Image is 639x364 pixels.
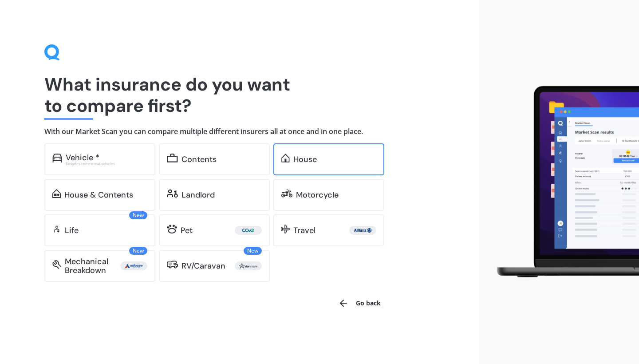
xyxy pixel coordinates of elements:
[122,261,146,270] img: Autosure.webp
[129,211,147,219] span: New
[66,153,99,162] div: Vehicle *
[237,226,260,235] img: Cove.webp
[293,226,316,235] div: Travel
[64,190,133,199] div: House & Contents
[52,225,61,233] img: life.f720d6a2d7cdcd3ad642.svg
[181,190,215,199] div: Landlord
[167,189,178,198] img: landlord.470ea2398dcb263567d0.svg
[65,226,79,235] div: Life
[66,162,147,166] div: Excludes commercial vehicles
[296,190,339,199] div: Motorcycle
[52,154,62,162] img: car.f15378c7a67c060ca3f3.svg
[65,257,120,275] div: Mechanical Breakdown
[486,82,639,282] img: laptop.webp
[181,155,217,164] div: Contents
[52,189,61,198] img: home-and-contents.b802091223b8502ef2dd.svg
[167,225,177,233] img: pet.71f96884985775575a0d.svg
[333,293,386,314] button: Go back
[237,261,260,270] img: Star.webp
[281,225,290,233] img: travel.bdda8d6aa9c3f12c5fe2.svg
[52,260,61,269] img: mbi.6615ef239df2212c2848.svg
[181,261,225,270] div: RV/Caravan
[44,74,435,116] h1: What insurance do you want to compare first?
[244,247,262,255] span: New
[129,247,147,255] span: New
[167,260,178,269] img: rv.0245371a01b30db230af.svg
[44,127,435,136] h4: With our Market Scan you can compare multiple different insurers all at once and in one place.
[159,214,270,246] a: Pet
[351,226,375,235] img: Allianz.webp
[281,154,290,162] img: home.91c183c226a05b4dc763.svg
[167,154,178,162] img: content.01f40a52572271636b6f.svg
[293,155,317,164] div: House
[181,226,193,235] div: Pet
[281,189,292,198] img: motorbike.c49f395e5a6966510904.svg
